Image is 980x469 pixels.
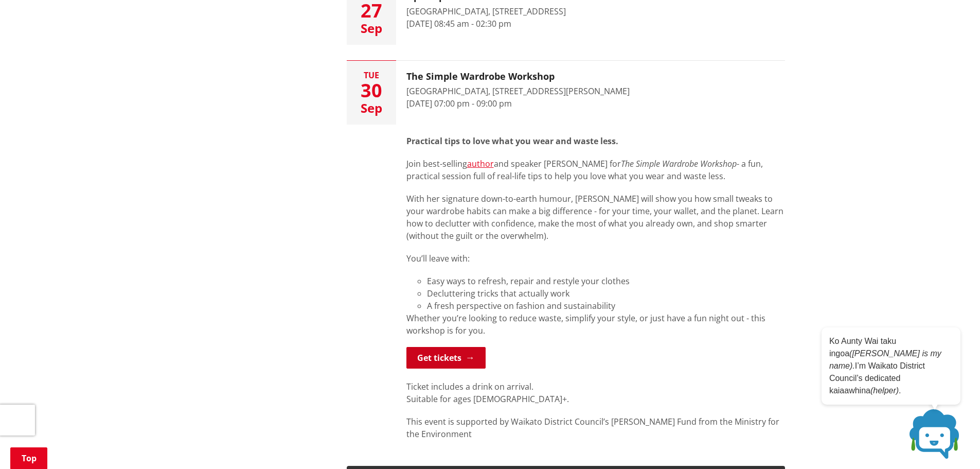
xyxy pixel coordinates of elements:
[347,61,785,125] button: Tue 30 Sep The Simple Wardrobe Workshop [GEOGRAPHIC_DATA], [STREET_ADDRESS][PERSON_NAME] [DATE] 0...
[406,135,618,147] strong: Practical tips to love what you wear and waste less.
[406,415,785,440] p: This event is supported by Waikato District Council’s [PERSON_NAME] Fund from the Ministry for th...
[347,2,396,20] div: 27
[467,158,494,169] a: author
[347,81,396,100] div: 30
[406,18,511,29] time: [DATE] 08:45 am - 02:30 pm
[427,300,785,312] li: A fresh perspective on fashion and sustainability
[347,71,396,79] div: Tue
[347,102,396,114] div: Sep
[427,275,785,287] li: Easy ways to refresh, repair and restyle your clothes
[427,287,785,300] li: Decluttering tricks that actually work
[829,349,941,370] em: ([PERSON_NAME] is my name).
[406,5,566,18] div: [GEOGRAPHIC_DATA], [STREET_ADDRESS]
[10,447,47,469] a: Top
[406,347,486,369] a: Get tickets
[406,252,785,265] p: You’ll leave with:
[406,71,630,82] h3: The Simple Wardrobe Workshop
[406,193,785,242] p: With her signature down-to-earth humour, [PERSON_NAME] will show you how small tweaks to your war...
[406,85,630,97] div: [GEOGRAPHIC_DATA], [STREET_ADDRESS][PERSON_NAME]
[406,312,785,337] p: Whether you’re looking to reduce waste, simplify your style, or just have a fun night out - this ...
[406,98,512,109] time: [DATE] 07:00 pm - 09:00 pm
[870,386,899,395] em: (helper)
[621,158,737,169] em: The Simple Wardrobe Workshop
[829,335,953,397] p: Ko Aunty Wai taku ingoa I’m Waikato District Council’s dedicated kaiaawhina .
[406,158,785,182] p: Join best-selling and speaker [PERSON_NAME] for - a fun, practical session full of real-life tips...
[406,380,785,405] p: Ticket includes a drink on arrival. Suitable for ages [DEMOGRAPHIC_DATA]+.
[347,22,396,34] div: Sep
